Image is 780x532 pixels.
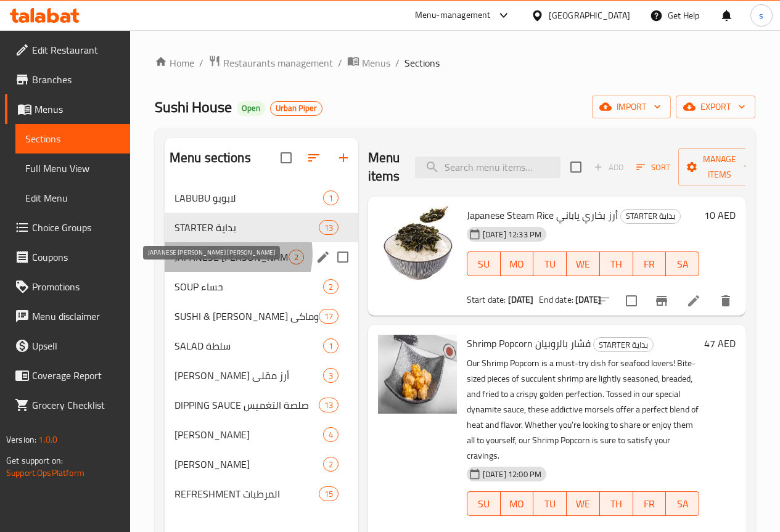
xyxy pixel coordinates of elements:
[636,160,670,174] span: Sort
[319,309,339,324] div: items
[478,469,546,480] span: [DATE] 12:00 PM
[174,486,319,501] div: REFRESHMENT المرطبات
[704,335,736,352] h6: 47 AED
[170,149,251,167] h2: Menu sections
[593,337,654,352] div: STARTER بداية
[671,255,694,273] span: SA
[319,222,338,234] span: 13
[32,43,120,57] span: Edit Restaurant
[5,331,130,361] a: Upsell
[324,429,338,441] span: 4
[174,250,289,264] span: JAPANESE [PERSON_NAME] [PERSON_NAME]
[618,288,644,314] span: Select to update
[501,491,534,516] button: MO
[592,96,671,118] button: import
[165,213,358,242] div: STARTER بداية13
[676,96,755,118] button: export
[686,99,745,115] span: export
[15,183,130,213] a: Edit Menu
[165,420,358,449] div: [PERSON_NAME]4
[575,292,601,308] b: [DATE]
[395,55,400,70] li: /
[5,242,130,272] a: Coupons
[174,190,323,205] span: LABUBU لابوبو
[759,9,763,22] span: s
[347,55,390,71] a: Menus
[32,309,120,324] span: Menu disclaimer
[678,148,761,186] button: Manage items
[15,153,130,183] a: Full Menu View
[638,495,662,513] span: FR
[165,183,358,213] div: LABUBU لابوبو1
[319,398,339,412] div: items
[271,103,322,113] span: Urban Piper
[633,491,667,516] button: FR
[299,143,329,173] span: Sort sections
[6,432,36,448] span: Version:
[174,398,319,412] span: DIPPING SAUCE صلصة التغميس
[314,248,332,266] button: edit
[32,220,120,235] span: Choice Groups
[174,338,323,353] span: SALAD سلطة
[633,252,667,276] button: FR
[5,35,130,65] a: Edit Restaurant
[319,399,338,411] span: 13
[324,192,338,204] span: 1
[32,250,120,264] span: Coupons
[5,390,130,420] a: Grocery Checklist
[666,491,699,516] button: SA
[165,449,358,479] div: [PERSON_NAME]2
[5,301,130,331] a: Menu disclaimer
[633,158,673,177] button: Sort
[199,55,203,70] li: /
[638,255,662,273] span: FR
[174,220,319,235] span: STARTER بداية
[404,55,440,70] span: Sections
[174,309,319,324] div: SUSHI & MAKI سوشي وماكي
[155,93,232,121] span: Sushi House
[620,209,681,224] div: STARTER بداية
[506,495,529,513] span: MO
[666,252,699,276] button: SA
[323,338,339,353] div: items
[467,252,501,276] button: SU
[506,255,529,273] span: MO
[174,427,323,442] div: YAKISOBA ياكيسوبا
[323,279,339,294] div: items
[538,255,562,273] span: TU
[594,338,653,352] span: STARTER بداية
[605,255,628,273] span: TH
[5,65,130,94] a: Branches
[324,340,338,352] span: 1
[323,427,339,442] div: items
[671,495,694,513] span: SA
[567,491,600,516] button: WE
[362,55,390,70] span: Menus
[237,103,265,113] span: Open
[32,398,120,412] span: Grocery Checklist
[647,286,676,316] button: Branch-specific-item
[602,99,661,115] span: import
[6,465,84,481] a: Support.OpsPlatform
[467,292,506,308] span: Start date:
[319,220,339,235] div: items
[319,488,338,500] span: 15
[467,491,501,516] button: SU
[324,459,338,470] span: 2
[165,242,358,272] div: JAPANESE [PERSON_NAME] [PERSON_NAME]2edit
[567,252,600,276] button: WE
[378,335,457,414] img: Shrimp Popcorn فشار بالروبيان
[508,292,534,308] b: [DATE]
[467,206,618,224] span: Japanese Steam Rice أرز بخاري ياباني
[472,495,496,513] span: SU
[32,279,120,294] span: Promotions
[478,229,546,240] span: [DATE] 12:33 PM
[415,8,491,23] div: Menu-management
[467,356,699,464] p: Our Shrimp Popcorn is a must-try dish for seafood lovers! Bite-sized pieces of succulent shrimp a...
[273,145,299,171] span: Select all sections
[32,338,120,353] span: Upsell
[704,207,736,224] h6: 10 AED
[25,161,120,176] span: Full Menu View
